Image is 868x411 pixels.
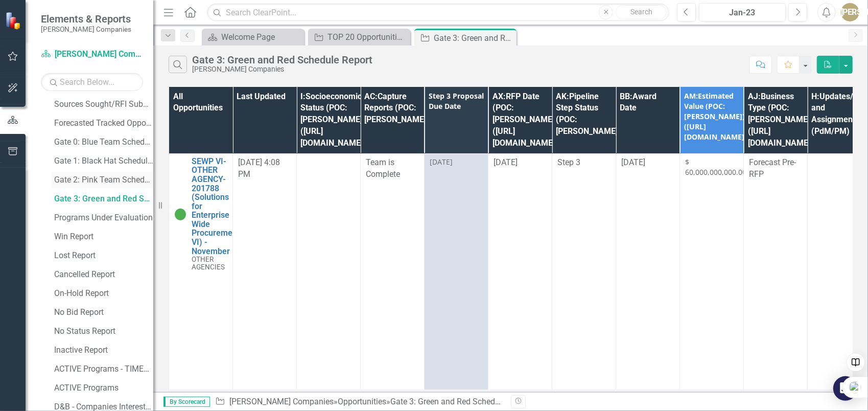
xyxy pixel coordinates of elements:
[434,32,514,44] div: Gate 3: Green and Red Schedule Report
[52,266,153,283] a: Cancelled Report
[52,172,153,188] a: Gate 2: Pink Team Schedule Report
[54,270,153,279] div: Cancelled Report
[54,138,153,147] div: Gate 0: Blue Team Schedule Report
[52,285,153,302] a: On-Hold Report
[54,100,153,109] div: Sources Sought/RFI Submission Report
[630,8,652,16] span: Search
[163,397,210,407] span: By Scorecard
[52,153,153,169] a: Gate 1: Black Hat Schedule Report
[52,323,153,339] a: No Status Report
[192,157,240,256] a: SEWP VI-OTHER AGENCY-201788 (Solutions for Enterprise Wide Procurement VI) - November
[192,255,225,271] span: OTHER AGENCIES
[54,251,153,260] div: Lost Report
[54,364,153,374] div: ACTIVE Programs - TIMELINE View
[54,346,153,355] div: Inactive Report
[238,157,291,180] div: [DATE] 4:08 PM
[41,25,131,33] small: [PERSON_NAME] Companies
[52,115,153,131] a: Forecasted Tracked Opportunities
[41,73,143,91] input: Search Below...
[390,397,531,406] div: Gate 3: Green and Red Schedule Report
[207,4,669,21] input: Search ClearPoint...
[52,380,153,396] a: ACTIVE Programs
[52,134,153,150] a: Gate 0: Blue Team Schedule Report
[54,194,153,203] div: Gate 3: Green and Red Schedule Report
[833,376,858,401] div: Open Intercom Messenger
[54,289,153,298] div: On-Hold Report
[54,119,153,128] div: Forecasted Tracked Opportunities
[54,327,153,336] div: No Status Report
[52,361,153,377] a: ACTIVE Programs - TIMELINE View
[749,157,796,179] span: Forecast Pre-RFP
[699,3,786,21] button: Jan-23
[52,210,153,226] a: Programs Under Evaluation
[5,11,23,29] img: ClearPoint Strategy
[685,157,746,177] span: $ 60,000,000,000.00
[215,396,503,408] div: » »
[54,175,153,185] div: Gate 2: Pink Team Schedule Report
[52,304,153,321] a: No Bid Report
[52,229,153,245] a: Win Report
[841,3,859,21] button: [PERSON_NAME]
[54,156,153,166] div: Gate 1: Black Hat Schedule Report
[494,157,518,167] span: [DATE]
[41,49,143,60] a: [PERSON_NAME] Companies
[192,54,372,65] div: Gate 3: Green and Red Schedule Report
[338,397,386,406] a: Opportunities
[557,157,580,167] span: Step 3
[192,65,372,73] div: [PERSON_NAME] Companies
[52,247,153,264] a: Lost Report
[229,397,334,406] a: [PERSON_NAME] Companies
[54,308,153,317] div: No Bid Report
[52,96,153,112] a: Sources Sought/RFI Submission Report
[327,31,408,43] div: TOP 20 Opportunities ([DATE] Process)
[54,213,153,222] div: Programs Under Evaluation
[621,157,645,167] span: [DATE]
[430,157,453,167] span: [DATE]
[204,31,301,43] a: Welcome Page
[366,157,419,180] p: Team is Complete
[174,208,186,220] img: Active
[311,31,408,43] a: TOP 20 Opportunities ([DATE] Process)
[54,383,153,393] div: ACTIVE Programs
[702,7,782,19] div: Jan-23
[41,13,131,25] span: Elements & Reports
[52,191,153,207] a: Gate 3: Green and Red Schedule Report
[616,5,667,19] button: Search
[221,31,301,43] div: Welcome Page
[54,232,153,241] div: Win Report
[52,342,153,358] a: Inactive Report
